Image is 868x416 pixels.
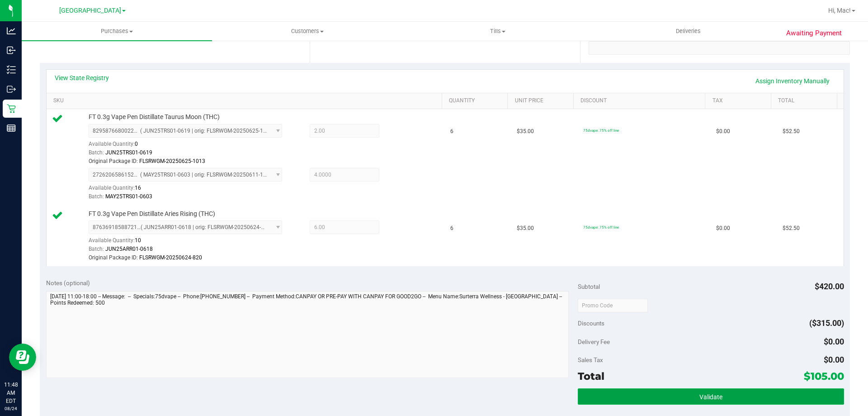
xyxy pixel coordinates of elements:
[403,27,592,35] span: Tills
[786,28,842,38] span: Awaiting Payment
[135,141,138,147] span: 0
[778,97,833,105] a: Total
[89,193,104,200] span: Batch:
[89,210,215,218] span: FT 0.3g Vape Pen Distillate Aries Rising (THC)
[809,318,844,328] span: ($315.00)
[578,315,604,331] span: Discounts
[716,127,730,136] span: $0.00
[450,224,453,233] span: 6
[824,337,844,346] span: $0.00
[4,405,18,412] p: 08/24
[578,356,603,363] span: Sales Tax
[46,279,90,287] span: Notes (optional)
[804,370,844,383] span: $105.00
[7,46,16,55] inline-svg: Inbound
[580,97,702,105] a: Discount
[515,97,570,105] a: Unit Price
[7,104,16,113] inline-svg: Retail
[55,73,109,82] a: View State Registry
[402,22,593,41] a: Tills
[89,246,104,252] span: Batch:
[105,149,152,156] span: JUN25TRS01-0619
[212,27,402,35] span: Customers
[699,393,722,401] span: Validate
[4,381,18,405] p: 11:48 AM EDT
[7,65,16,74] inline-svg: Inventory
[750,73,835,89] a: Assign Inventory Manually
[135,185,141,191] span: 16
[712,97,768,105] a: Tax
[89,234,292,252] div: Available Quantity:
[139,158,205,164] span: FLSRWGM-20250625-1013
[578,299,648,312] input: Promo Code
[583,225,619,230] span: 75dvape: 75% off line
[7,85,16,94] inline-svg: Outbound
[7,26,16,35] inline-svg: Analytics
[578,370,604,383] span: Total
[105,193,152,200] span: MAY25TRS01-0603
[578,388,844,405] button: Validate
[89,182,292,199] div: Available Quantity:
[578,283,600,290] span: Subtotal
[828,7,851,14] span: Hi, Mac!
[89,113,220,121] span: FT 0.3g Vape Pen Distillate Taurus Moon (THC)
[517,127,534,136] span: $35.00
[53,97,438,105] a: SKU
[7,124,16,133] inline-svg: Reports
[824,355,844,364] span: $0.00
[593,22,783,41] a: Deliveries
[89,254,138,261] span: Original Package ID:
[583,128,619,133] span: 75dvape: 75% off line
[22,22,212,41] a: Purchases
[139,254,202,261] span: FLSRWGM-20250624-820
[664,27,713,35] span: Deliveries
[783,127,800,136] span: $52.50
[449,97,504,105] a: Quantity
[89,149,104,156] span: Batch:
[59,7,121,14] span: [GEOGRAPHIC_DATA]
[212,22,402,41] a: Customers
[815,282,844,291] span: $420.00
[9,344,36,371] iframe: Resource center
[783,224,800,233] span: $52.50
[22,27,212,35] span: Purchases
[450,127,453,136] span: 6
[578,338,610,345] span: Delivery Fee
[89,158,138,164] span: Original Package ID:
[716,224,730,233] span: $0.00
[105,246,153,252] span: JUN25ARR01-0618
[135,237,141,244] span: 10
[517,224,534,233] span: $35.00
[89,138,292,155] div: Available Quantity:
